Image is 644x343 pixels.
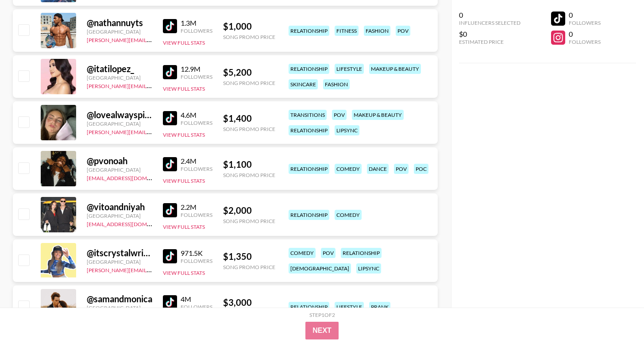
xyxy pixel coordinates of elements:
[163,19,177,33] img: TikTok
[181,295,212,304] div: 4M
[163,295,177,309] img: TikTok
[87,258,152,265] div: [GEOGRAPHIC_DATA]
[87,173,176,181] a: [EMAIL_ADDRESS][DOMAIN_NAME]
[223,67,275,78] div: $ 5,200
[323,79,350,89] div: fashion
[181,111,212,119] div: 4.6M
[335,125,359,135] div: lipsync
[369,64,421,74] div: makeup & beauty
[87,28,152,35] div: [GEOGRAPHIC_DATA]
[289,263,351,274] div: [DEMOGRAPHIC_DATA]
[181,212,212,218] div: Followers
[163,131,205,138] button: View Full Stats
[289,302,329,312] div: relationship
[87,201,152,212] div: @ vitoandniyah
[181,203,212,212] div: 2.2M
[181,119,212,126] div: Followers
[181,258,212,264] div: Followers
[87,120,152,127] div: [GEOGRAPHIC_DATA]
[289,26,329,36] div: relationship
[369,302,390,312] div: prank
[163,270,205,276] button: View Full Stats
[289,248,316,258] div: comedy
[163,157,177,171] img: TikTok
[87,17,152,28] div: @ nathannuyts
[223,80,275,86] div: Song Promo Price
[181,249,212,258] div: 971.5K
[223,264,275,270] div: Song Promo Price
[335,164,362,174] div: comedy
[87,74,152,81] div: [GEOGRAPHIC_DATA]
[223,218,275,224] div: Song Promo Price
[181,73,212,80] div: Followers
[163,111,177,125] img: TikTok
[87,109,152,120] div: @ lovealwayspiper
[321,248,335,258] div: pov
[569,19,601,26] div: Followers
[181,157,212,166] div: 2.4M
[335,302,364,312] div: lifestyle
[305,322,339,339] button: Next
[87,127,218,135] a: [PERSON_NAME][EMAIL_ADDRESS][DOMAIN_NAME]
[569,30,601,39] div: 0
[289,110,327,120] div: transitions
[223,251,275,262] div: $ 1,350
[181,166,212,172] div: Followers
[289,125,329,135] div: relationship
[87,81,218,89] a: [PERSON_NAME][EMAIL_ADDRESS][DOMAIN_NAME]
[569,39,601,45] div: Followers
[414,164,428,174] div: poc
[223,297,275,308] div: $ 3,000
[87,219,176,227] a: [EMAIL_ADDRESS][DOMAIN_NAME]
[87,304,152,311] div: [GEOGRAPHIC_DATA]
[335,26,359,36] div: fitness
[163,85,205,92] button: View Full Stats
[289,79,318,89] div: skincare
[163,249,177,263] img: TikTok
[289,164,329,174] div: relationship
[352,110,404,120] div: makeup & beauty
[181,65,212,73] div: 12.9M
[459,11,521,19] div: 0
[163,224,205,230] button: View Full Stats
[223,34,275,40] div: Song Promo Price
[87,265,218,274] a: [PERSON_NAME][EMAIL_ADDRESS][DOMAIN_NAME]
[459,19,521,26] div: Influencers Selected
[341,248,382,258] div: relationship
[181,19,212,27] div: 1.3M
[223,113,275,124] div: $ 1,400
[163,177,205,184] button: View Full Stats
[367,164,389,174] div: dance
[459,30,521,39] div: $0
[87,35,218,43] a: [PERSON_NAME][EMAIL_ADDRESS][DOMAIN_NAME]
[364,26,390,36] div: fashion
[459,39,521,45] div: Estimated Price
[181,27,212,34] div: Followers
[569,11,601,19] div: 0
[87,247,152,258] div: @ itscrystalwright
[87,212,152,219] div: [GEOGRAPHIC_DATA]
[87,166,152,173] div: [GEOGRAPHIC_DATA]
[163,39,205,46] button: View Full Stats
[289,210,329,220] div: relationship
[87,155,152,166] div: @ pvonoah
[309,312,335,318] div: Step 1 of 2
[335,210,362,220] div: comedy
[223,205,275,216] div: $ 2,000
[87,63,152,74] div: @ itatilopez_
[223,172,275,178] div: Song Promo Price
[87,293,152,304] div: @ samandmonica
[223,126,275,132] div: Song Promo Price
[181,304,212,310] div: Followers
[163,203,177,217] img: TikTok
[223,159,275,170] div: $ 1,100
[335,64,364,74] div: lifestyle
[163,65,177,79] img: TikTok
[356,263,381,274] div: lipsync
[394,164,409,174] div: pov
[289,64,329,74] div: relationship
[396,26,410,36] div: pov
[223,21,275,32] div: $ 1,000
[332,110,347,120] div: pov
[600,299,633,332] iframe: Drift Widget Chat Controller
